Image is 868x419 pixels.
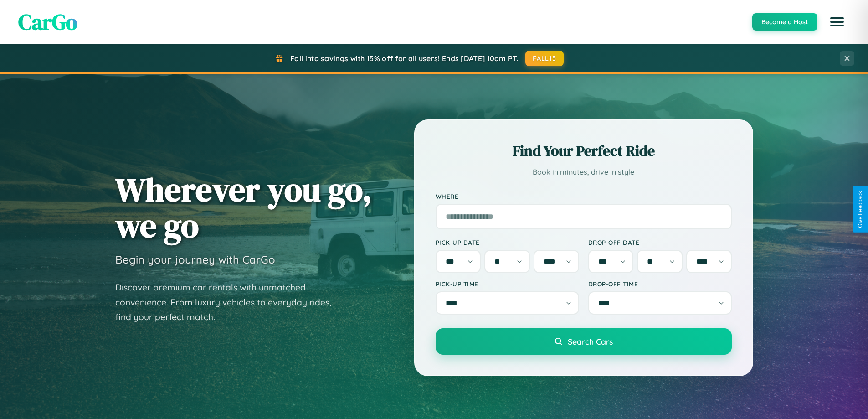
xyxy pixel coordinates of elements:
[436,238,579,246] label: Pick-up Date
[752,13,817,31] button: Become a Host
[436,328,732,355] button: Search Cars
[588,280,732,288] label: Drop-off Time
[588,238,732,246] label: Drop-off Date
[115,280,343,325] p: Discover premium car rentals with unmatched convenience. From luxury vehicles to everyday rides, ...
[18,7,77,37] span: CarGo
[436,141,732,161] h2: Find Your Perfect Ride
[290,54,519,63] span: Fall into savings with 15% off for all users! Ends [DATE] 10am PT.
[525,51,564,66] button: FALL15
[115,253,275,266] h3: Begin your journey with CarGo
[436,192,732,200] label: Where
[436,280,579,288] label: Pick-up Time
[824,9,850,35] button: Open menu
[115,171,372,243] h1: Wherever you go, we go
[568,336,613,347] span: Search Cars
[436,166,732,179] p: Book in minutes, drive in style
[857,191,863,228] div: Give Feedback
